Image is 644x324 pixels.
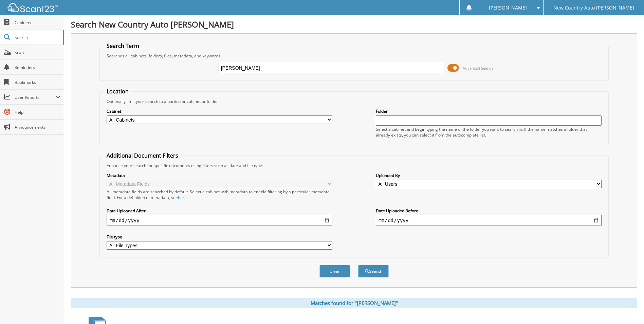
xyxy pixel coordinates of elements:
div: Matches found for "[PERSON_NAME]" [71,298,637,308]
label: Cabinet [107,108,332,114]
span: Advanced Search [463,66,493,71]
legend: Search Term [103,42,143,50]
button: Search [358,265,389,277]
span: Reminders [15,65,60,70]
a: here [178,195,187,200]
legend: Additional Document Filters [103,152,182,159]
div: All metadata fields are searched by default. Select a cabinet with metadata to enable filtering b... [107,189,332,200]
div: Optionally limit your search to a particular cabinet or folder [103,98,605,104]
span: User Reports [15,94,56,100]
span: Help [15,109,60,115]
div: Enhance your search for specific documents using filters such as date and file type. [103,163,605,168]
label: Date Uploaded Before [376,208,602,214]
label: Folder [376,108,602,114]
legend: Location [103,88,132,95]
h1: Search New Country Auto [PERSON_NAME] [71,19,637,30]
button: Clear [319,265,350,277]
label: File type [107,234,332,240]
div: Searches all cabinets, folders, files, metadata, and keywords [103,53,605,59]
span: Announcements [15,124,60,130]
div: Select a cabinet and begin typing the name of the folder you want to search in. If the name match... [376,126,602,138]
input: start [107,215,332,226]
img: scan123-logo-white.svg [7,3,58,12]
span: New Country Auto [PERSON_NAME] [553,6,634,10]
span: Search [15,35,59,40]
span: Scan [15,50,60,55]
label: Date Uploaded After [107,208,332,214]
label: Uploaded By [376,173,602,178]
span: [PERSON_NAME] [489,6,527,10]
label: Metadata [107,173,332,178]
input: end [376,215,602,226]
span: Bookmarks [15,79,60,85]
span: Cabinets [15,20,60,25]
